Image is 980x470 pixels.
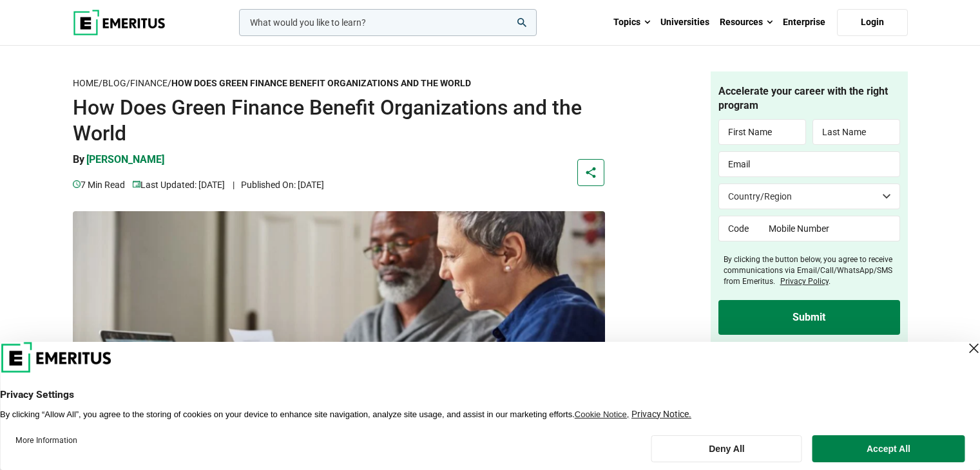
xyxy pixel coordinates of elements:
a: Login [837,9,908,36]
select: Country [718,183,900,209]
a: Home [73,78,99,89]
strong: How Does Green Finance Benefit Organizations and the World [171,78,471,88]
span: | [233,180,235,190]
h1: How Does Green Finance Benefit Organizations and the World [73,95,605,146]
p: Published On: [DATE] [233,178,324,192]
a: Privacy Policy [780,277,829,286]
input: woocommerce-product-search-field-0 [239,9,537,36]
input: Code [718,216,760,241]
span: / / / [73,78,471,88]
h4: Accelerate your career with the right program [718,84,900,113]
input: Submit [718,300,900,335]
span: By [73,153,84,165]
p: Last Updated: [DATE] [133,178,225,192]
input: Last Name [812,119,900,145]
p: [PERSON_NAME] [86,153,164,167]
label: By clicking the button below, you agree to receive communications via Email/Call/WhatsApp/SMS fro... [724,254,900,287]
input: Mobile Number [760,216,900,241]
input: First Name [718,119,806,145]
p: 7 min read [73,178,125,192]
img: video-views [133,180,140,188]
a: [PERSON_NAME] [86,153,164,177]
a: Blog [102,78,126,89]
a: Finance [130,78,168,89]
input: Email [718,151,900,177]
img: video-views [73,180,81,188]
